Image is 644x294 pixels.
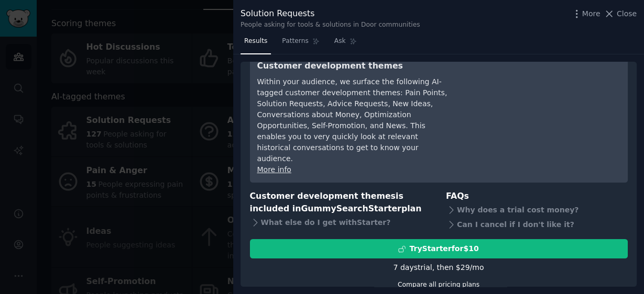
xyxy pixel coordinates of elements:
[446,217,628,232] div: Can I cancel if I don't like it?
[257,165,291,174] a: More info
[398,281,479,288] a: Compare all pricing plans
[394,262,484,273] div: 7 days trial, then $ 29 /mo
[250,190,432,216] h3: Customer development themes is included in plan
[257,60,449,73] h3: Customer development themes
[571,8,601,19] button: More
[301,203,401,213] span: GummySearch Starter
[241,33,271,54] a: Results
[244,37,267,46] span: Results
[409,243,478,254] div: Try Starter for $10
[278,33,323,54] a: Patterns
[250,239,628,258] button: TryStarterfor$10
[282,37,308,46] span: Patterns
[604,8,637,19] button: Close
[250,216,432,230] div: What else do I get with Starter ?
[241,20,420,30] div: People asking for tools & solutions in Door communities
[582,8,601,19] span: More
[446,202,628,217] div: Why does a trial cost money?
[334,37,346,46] span: Ask
[463,60,620,138] iframe: YouTube video player
[257,76,449,164] div: Within your audience, we surface the following AI-tagged customer development themes: Pain Points...
[331,33,361,54] a: Ask
[617,8,637,19] span: Close
[446,190,628,203] h3: FAQs
[241,7,420,20] div: Solution Requests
